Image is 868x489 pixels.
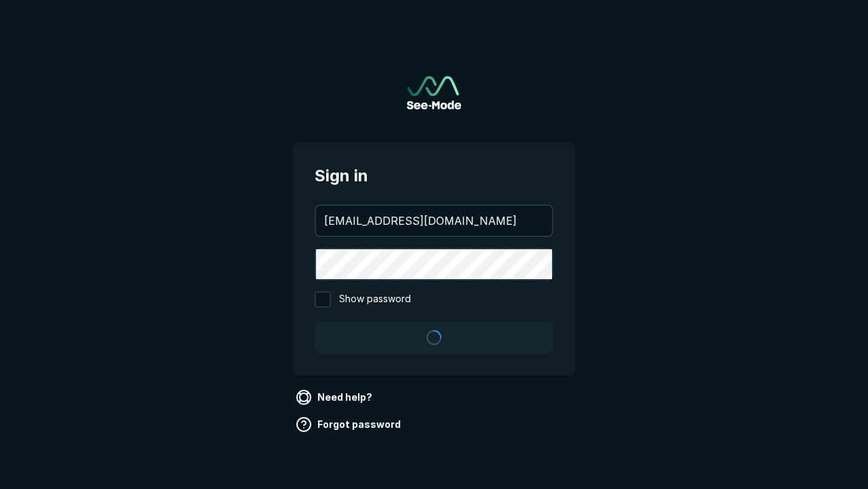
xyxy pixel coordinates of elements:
a: Go to sign in [407,76,461,109]
a: Need help? [293,386,378,408]
span: Sign in [315,164,553,188]
span: Show password [339,291,411,308]
a: Forgot password [293,414,406,435]
img: See-Mode Logo [407,76,461,109]
input: your@email.com [316,206,552,236]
